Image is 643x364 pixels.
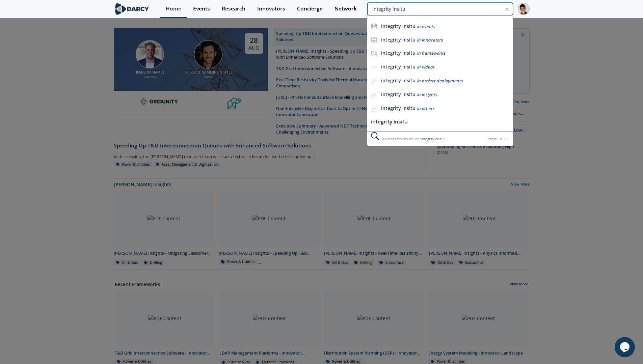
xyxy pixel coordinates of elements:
[334,6,357,11] div: Network
[615,337,636,357] iframe: chat widget
[381,23,416,29] b: integrity insitu
[166,6,181,11] div: Home
[417,78,463,84] span: in project deployments
[114,3,151,15] img: logo-wide.svg
[417,37,443,43] span: in innovators
[367,3,513,15] input: Advanced Search
[381,91,416,97] b: integrity insitu
[488,136,508,143] div: Press ENTER
[381,63,416,70] b: integrity insitu
[367,116,513,128] li: integrity insitu
[381,105,416,111] b: integrity insitu
[222,6,245,11] div: Research
[257,6,285,11] div: Innovators
[381,50,416,56] b: integrity insitu
[417,50,445,56] span: in frameworks
[381,77,416,84] b: integrity insitu
[381,36,416,43] b: integrity insitu
[297,6,323,11] div: Concierge
[417,106,434,111] span: in others
[193,6,210,11] div: Events
[417,92,437,97] span: in insights
[518,3,530,15] img: Profile
[417,64,434,70] span: in videos
[371,23,377,29] img: icon
[367,132,513,146] div: More search results for " integrity insitu "
[371,37,377,43] img: icon
[417,24,435,29] span: in events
